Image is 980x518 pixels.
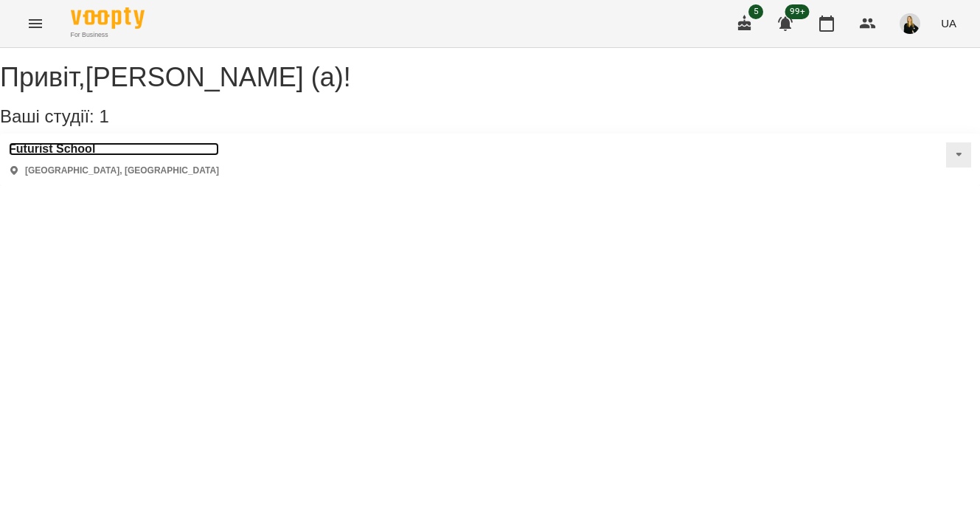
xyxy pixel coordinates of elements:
[941,15,956,31] span: UA
[785,4,810,19] span: 99+
[71,30,145,40] span: For Business
[9,142,219,156] a: Futurist School
[935,10,962,37] button: UA
[748,4,763,19] span: 5
[18,6,53,41] button: Menu
[71,7,145,29] img: Voopty Logo
[99,106,108,126] span: 1
[25,165,219,177] p: [GEOGRAPHIC_DATA], [GEOGRAPHIC_DATA]
[900,13,920,34] img: 4a571d9954ce9b31f801162f42e49bd5.jpg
